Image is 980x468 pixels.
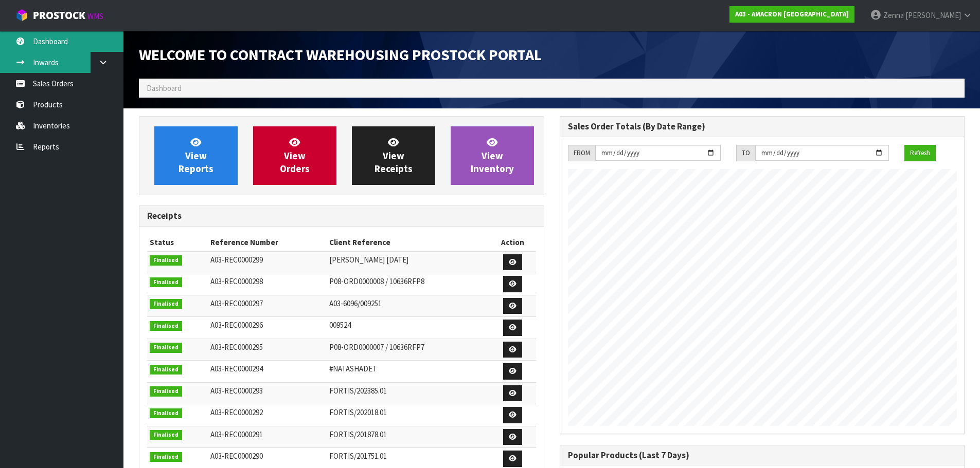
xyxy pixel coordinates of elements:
[375,136,413,175] span: View Receipts
[329,364,377,373] span: #NATASHADET
[147,211,536,221] h3: Receipts
[905,10,961,20] span: [PERSON_NAME]
[253,126,336,185] a: ViewOrders
[210,255,263,265] span: A03-REC0000299
[150,386,182,397] span: Finalised
[150,343,182,353] span: Finalised
[210,276,263,286] span: A03-REC0000298
[210,386,263,396] span: A03-REC0000293
[471,136,514,175] span: View Inventory
[568,451,957,460] h3: Popular Products (Last 7 Days)
[139,45,542,64] span: Welcome to Contract Warehousing ProStock Portal
[329,298,382,308] span: A03-6096/009251
[150,321,182,331] span: Finalised
[208,234,327,251] th: Reference Number
[150,299,182,309] span: Finalised
[150,277,182,288] span: Finalised
[150,408,182,419] span: Finalised
[210,320,263,330] span: A03-REC0000296
[568,122,957,132] h3: Sales Order Totals (By Date Range)
[329,407,387,417] span: FORTIS/202018.01
[150,452,182,462] span: Finalised
[329,429,387,439] span: FORTIS/201878.01
[154,126,238,185] a: ViewReports
[329,386,387,396] span: FORTIS/202385.01
[327,234,490,251] th: Client Reference
[280,136,310,175] span: View Orders
[735,10,849,18] strong: A03 - AMACRON [GEOGRAPHIC_DATA]
[210,364,263,373] span: A03-REC0000294
[352,126,435,185] a: ViewReceipts
[568,145,595,161] div: FROM
[490,234,536,251] th: Action
[33,9,85,22] span: ProStock
[179,136,213,175] span: View Reports
[210,451,263,461] span: A03-REC0000290
[150,365,182,375] span: Finalised
[210,407,263,417] span: A03-REC0000292
[147,83,182,93] span: Dashboard
[329,342,424,352] span: P08-ORD0000007 / 10636RFP7
[883,10,904,20] span: Zenna
[736,145,755,161] div: TO
[210,342,263,352] span: A03-REC0000295
[150,430,182,440] span: Finalised
[451,126,534,185] a: ViewInventory
[150,255,182,266] span: Finalised
[210,429,263,439] span: A03-REC0000291
[87,11,103,21] small: WMS
[329,255,408,265] span: [PERSON_NAME] [DATE]
[329,451,387,461] span: FORTIS/201751.01
[904,145,936,161] button: Refresh
[147,234,208,251] th: Status
[329,320,351,330] span: 009524
[210,298,263,308] span: A03-REC0000297
[329,276,424,286] span: P08-ORD0000008 / 10636RFP8
[15,9,28,22] img: cube-alt.png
